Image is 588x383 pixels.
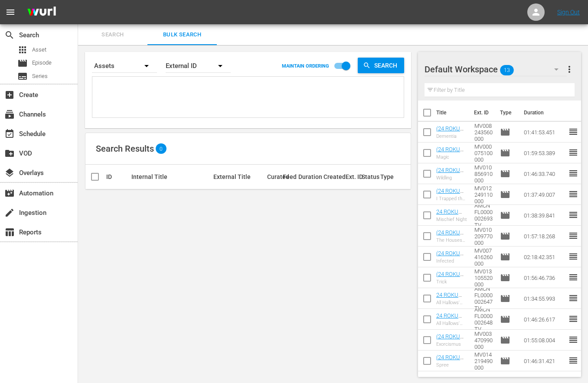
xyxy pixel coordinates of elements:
[21,2,62,23] img: ans4CAIJ8jUAAAAAAAAAAAAAAAAAAAAAAAAgQb4GAAAAAAAAAAAAAAAAAAAAAAAAJMjXAAAAAAAAAAAAAAAAAAAAAAAAgAT5G...
[520,205,568,226] td: 01:38:39.841
[92,54,157,78] div: Assets
[436,175,467,181] div: Wildling
[500,335,510,345] span: Episode
[358,58,404,73] button: Search
[153,30,212,40] span: Bulk Search
[425,57,567,81] div: Default Workspace
[436,271,466,290] a: (24 ROKU THRILLERS) Trick
[568,355,578,366] span: reorder
[471,247,497,267] td: MV007416260000
[436,321,467,326] div: All Hallows' Eve 2
[500,127,510,137] span: Episode
[500,231,510,241] span: Episode
[500,61,514,79] span: 13
[568,251,578,262] span: reorder
[436,300,467,305] div: All Hallows' Eve
[520,330,568,351] td: 01:55:08.004
[17,58,28,68] span: Episode
[564,59,575,80] button: more_vert
[500,189,510,200] span: Episode
[371,58,404,73] span: Search
[520,122,568,143] td: 01:41:53.451
[568,189,578,199] span: reorder
[17,45,28,55] span: Asset
[568,334,578,345] span: reorder
[131,173,211,180] div: Internal Title
[436,341,467,347] div: Exorcismus
[568,230,578,241] span: reorder
[213,173,265,180] div: External Title
[471,267,497,288] td: MV013105520000
[500,252,510,262] span: Episode
[568,168,578,179] span: reorder
[436,250,466,269] a: (24 ROKU THRILLERS) Infected
[96,143,154,154] span: Search Results
[520,143,568,163] td: 01:59:53.389
[32,45,46,54] span: Asset
[32,72,48,81] span: Series
[282,63,329,69] p: MAINTAIN ORDERING
[436,196,467,201] div: I Trapped the Devil
[469,101,495,125] th: Ext. ID
[436,125,466,145] a: (24 ROKU THRILLERS) Dementia
[166,54,231,78] div: External ID
[500,356,510,366] span: Episode
[4,188,15,198] span: Automation
[520,309,568,330] td: 01:46:26.617
[500,169,510,179] span: Episode
[568,210,578,220] span: reorder
[362,173,378,180] div: Status
[4,227,15,237] span: Reports
[4,148,15,159] span: VOD
[298,173,321,180] div: Duration
[380,173,390,180] div: Type
[557,9,580,16] a: Sign Out
[471,143,497,163] td: MV000075100000
[436,167,466,186] a: (24 ROKU THRILLERS) Wildling
[436,279,467,285] div: Trick
[568,127,578,137] span: reorder
[83,30,142,40] span: Search
[471,309,497,330] td: AMCNFL0000002648TV
[500,148,510,158] span: Episode
[471,288,497,309] td: AMCNFL0000002647TV
[436,292,464,318] a: 24 ROKU THRILLERS All Hallows' Eve
[471,205,497,226] td: AMCNFL0000002693TV
[436,146,464,166] a: (24 ROKU Thrillers) Magic
[106,173,129,180] div: ID
[495,101,519,125] th: Type
[520,184,568,205] td: 01:37:49.007
[4,30,15,40] span: Search
[568,293,578,303] span: reorder
[32,58,52,67] span: Episode
[436,229,466,262] a: (24 ROKU THRILLERS) The Houses October Built 2
[500,210,510,221] span: Episode
[471,184,497,205] td: MV012249110000
[17,71,28,81] span: Series
[267,173,280,180] div: Curated
[471,122,497,143] td: MV008243560000
[436,208,464,234] a: 24 ROKU THRILLERS Mischief Night
[564,64,575,75] span: more_vert
[568,147,578,158] span: reorder
[520,247,568,267] td: 02:18:42.351
[520,288,568,309] td: 01:34:55.993
[471,163,497,184] td: MV010856910000
[436,237,467,243] div: The Houses October Built 2
[5,7,16,17] span: menu
[436,354,466,373] a: (24 ROKU THRILLERS) Spree
[436,333,466,353] a: (24 ROKU THRILLERS) Exorcismus
[471,330,497,351] td: MV003470990000
[520,163,568,184] td: 01:46:33.740
[519,101,571,125] th: Duration
[436,258,467,264] div: Infected
[436,362,467,368] div: Spree
[4,168,15,178] span: Overlays
[520,226,568,247] td: 01:57:18.268
[471,226,497,247] td: MV010209770000
[471,351,497,371] td: MV014219490000
[436,188,466,214] a: (24 ROKU THRILLERS) I Trapped the Devil
[4,208,15,218] span: Ingestion
[156,146,167,152] span: 0
[283,173,296,180] div: Feed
